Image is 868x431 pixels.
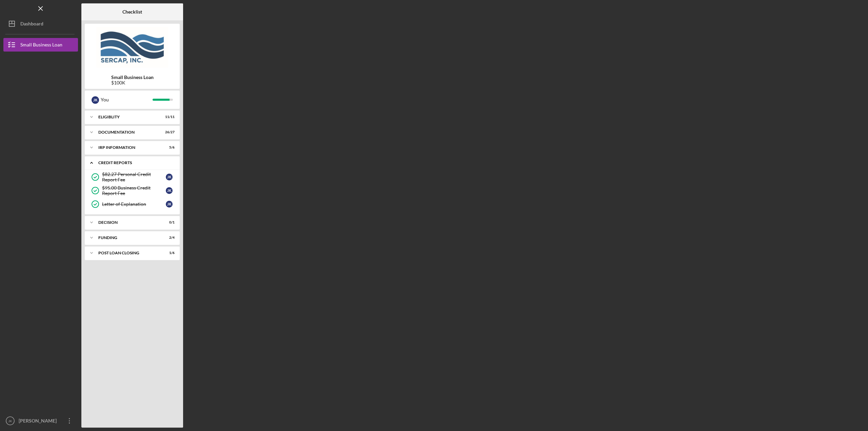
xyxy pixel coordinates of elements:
a: $95.00 Business Credit Report FeeJK [88,184,176,197]
div: Documentation [98,130,158,134]
div: J K [166,174,173,180]
div: 5 / 6 [162,145,175,150]
div: Decision [98,220,158,224]
button: Small Business Loan [3,38,78,52]
div: 2 / 4 [162,236,175,240]
a: Letter of ExplanationJK [88,197,176,211]
div: You [101,94,153,105]
div: 0 / 1 [162,220,175,224]
div: [PERSON_NAME] [17,414,61,429]
text: JK [8,419,12,423]
div: Funding [98,236,158,240]
div: $100K [111,80,154,85]
div: IRP Information [98,145,158,150]
b: Small Business Loan [111,75,154,80]
div: 1 / 6 [162,251,175,255]
div: POST LOAN CLOSING [98,251,158,255]
div: 11 / 11 [162,115,175,119]
div: J K [166,201,173,208]
img: Product logo [85,27,180,68]
div: J K [92,96,99,104]
button: JK[PERSON_NAME] [3,414,78,428]
b: Checklist [122,9,142,15]
div: 26 / 27 [162,130,175,134]
button: Dashboard [3,17,78,31]
a: $82.27 Personal Credit Report FeeJK [88,170,176,184]
div: Letter of Explanation [102,201,166,207]
div: Eligiblity [98,115,158,119]
div: Small Business Loan [20,38,62,53]
div: J K [166,187,173,194]
div: $95.00 Business Credit Report Fee [102,185,166,196]
div: Dashboard [20,17,43,32]
div: $82.27 Personal Credit Report Fee [102,172,166,182]
div: credit reports [98,161,171,165]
